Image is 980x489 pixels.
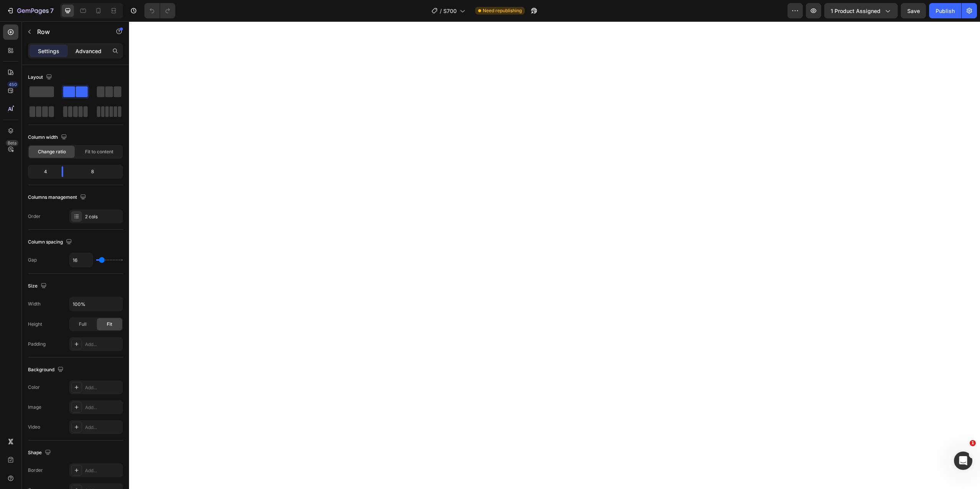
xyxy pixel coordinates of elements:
[38,47,59,55] p: Settings
[144,3,175,18] div: Undo/Redo
[85,384,121,391] div: Add...
[70,297,122,311] input: Auto
[38,148,66,155] span: Change ratio
[7,81,18,88] div: 450
[936,7,955,15] div: Publish
[28,72,54,83] div: Layout
[3,3,57,18] button: 7
[28,467,43,474] div: Border
[28,365,65,375] div: Background
[85,404,121,411] div: Add...
[85,467,121,474] div: Add...
[85,341,121,348] div: Add...
[28,257,37,263] div: Gap
[929,3,961,18] button: Publish
[85,148,113,155] span: Fit to content
[28,384,40,391] div: Color
[75,47,101,55] p: Advanced
[28,321,42,328] div: Height
[29,166,56,177] div: 4
[831,7,880,15] span: 1 product assigned
[50,6,54,15] p: 7
[129,21,980,489] iframe: Design area
[69,166,121,177] div: 8
[107,321,112,328] span: Fit
[28,301,41,307] div: Width
[28,448,52,458] div: Shape
[970,440,976,446] span: 1
[70,253,93,267] input: Auto
[440,7,442,15] span: /
[483,7,522,14] span: Need republishing
[443,7,457,15] span: S700
[79,321,87,328] span: Full
[954,452,972,470] iframe: Intercom live chat
[6,140,18,146] div: Beta
[85,213,121,220] div: 2 cols
[28,192,88,203] div: Columns management
[28,341,46,348] div: Padding
[907,8,920,14] span: Save
[28,237,73,247] div: Column spacing
[28,213,41,220] div: Order
[85,424,121,431] div: Add...
[28,132,69,143] div: Column width
[28,281,48,291] div: Size
[824,3,898,18] button: 1 product assigned
[28,404,41,411] div: Image
[28,424,40,431] div: Video
[37,27,102,36] p: Row
[901,3,926,18] button: Save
